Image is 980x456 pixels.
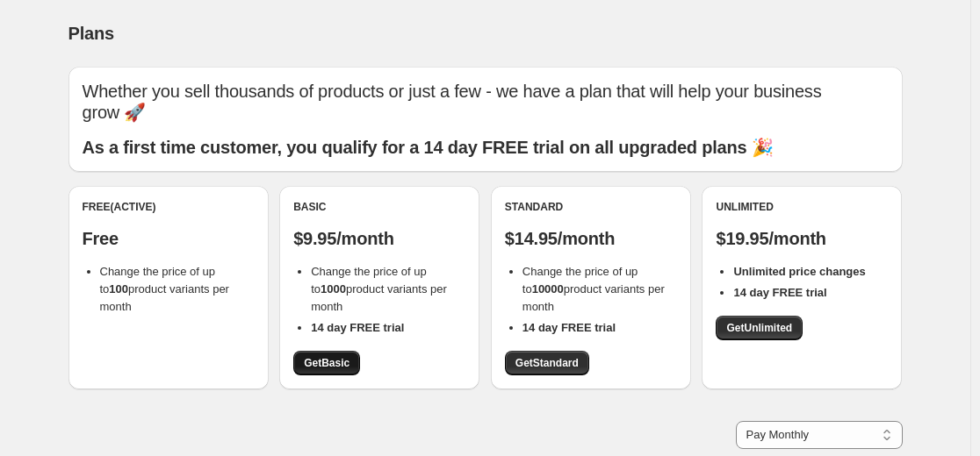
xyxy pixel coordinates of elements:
a: GetBasic [293,351,360,375]
p: Whether you sell thousands of products or just a few - we have a plan that will help your busines... [83,81,889,123]
b: 1000 [321,282,346,296]
a: GetStandard [505,351,589,375]
b: 14 day FREE trial [733,286,826,299]
p: $19.95/month [716,228,888,249]
div: Standard [505,200,677,214]
div: Free (Active) [83,200,255,214]
span: Change the price of up to product variants per month [100,265,229,313]
b: 14 day FREE trial [522,321,616,334]
span: Get Basic [304,356,349,370]
p: $14.95/month [505,228,677,249]
span: Plans [68,24,114,43]
span: Get Unlimited [726,321,792,335]
span: Change the price of up to product variants per month [311,265,447,313]
b: 14 day FREE trial [311,321,404,334]
div: Unlimited [716,200,888,214]
b: As a first time customer, you qualify for a 14 day FREE trial on all upgraded plans 🎉 [83,138,774,157]
b: Unlimited price changes [733,265,865,278]
a: GetUnlimited [716,316,803,340]
span: Change the price of up to product variants per month [522,265,665,313]
b: 100 [109,282,128,296]
span: Get Standard [515,356,579,370]
div: Basic [293,200,465,214]
b: 10000 [532,282,564,296]
p: Free [83,228,255,249]
p: $9.95/month [293,228,465,249]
